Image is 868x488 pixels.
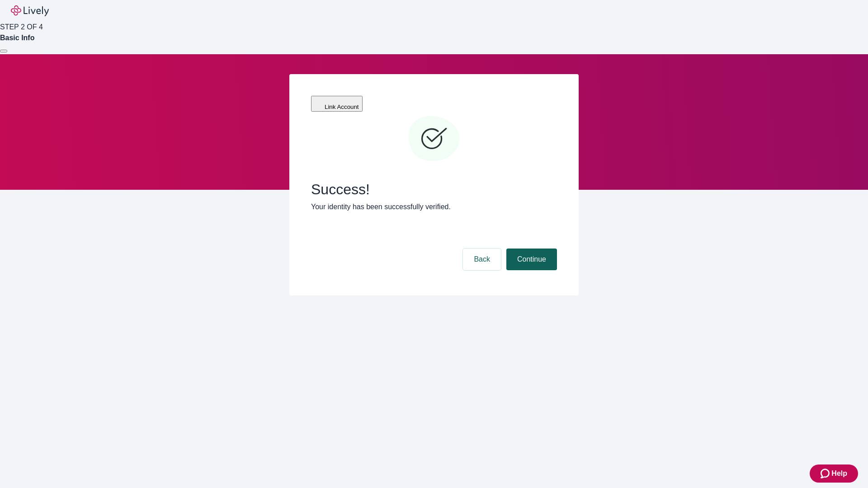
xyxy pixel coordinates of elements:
button: Zendesk support iconHelp [810,465,858,483]
button: Link Account [311,96,363,112]
span: Help [831,468,847,479]
button: Continue [506,249,557,270]
svg: Checkmark icon [407,112,461,166]
svg: Zendesk support icon [821,468,831,479]
p: Your identity has been successfully verified. [311,202,557,212]
span: Success! [311,181,557,198]
button: Back [463,249,501,270]
img: Lively [11,5,49,16]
